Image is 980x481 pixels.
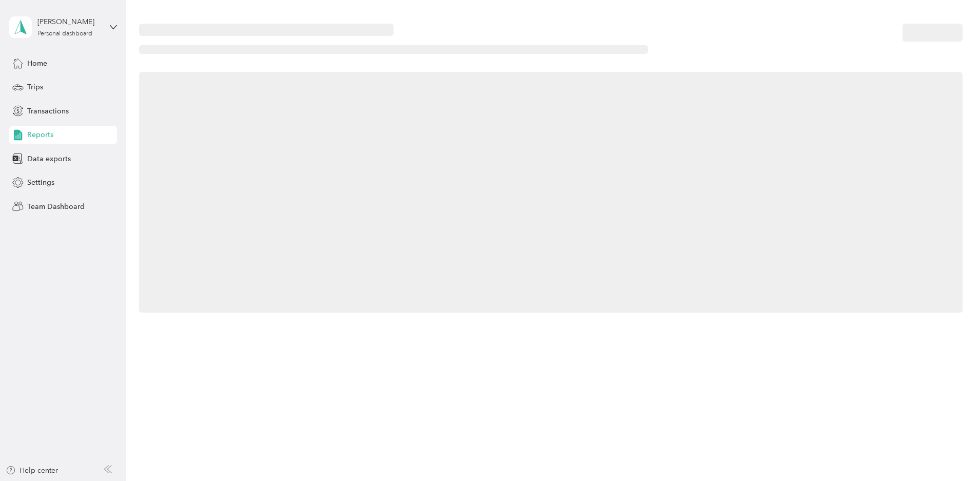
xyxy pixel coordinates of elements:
div: Personal dashboard [37,31,92,37]
span: Trips [27,82,43,92]
span: Home [27,58,47,69]
div: [PERSON_NAME] [37,16,102,27]
span: Settings [27,177,54,188]
span: Data exports [27,153,71,164]
iframe: Everlance-gr Chat Button Frame [923,424,980,481]
span: Team Dashboard [27,201,85,212]
span: Reports [27,129,53,140]
span: Transactions [27,106,69,117]
button: Help center [6,465,58,476]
